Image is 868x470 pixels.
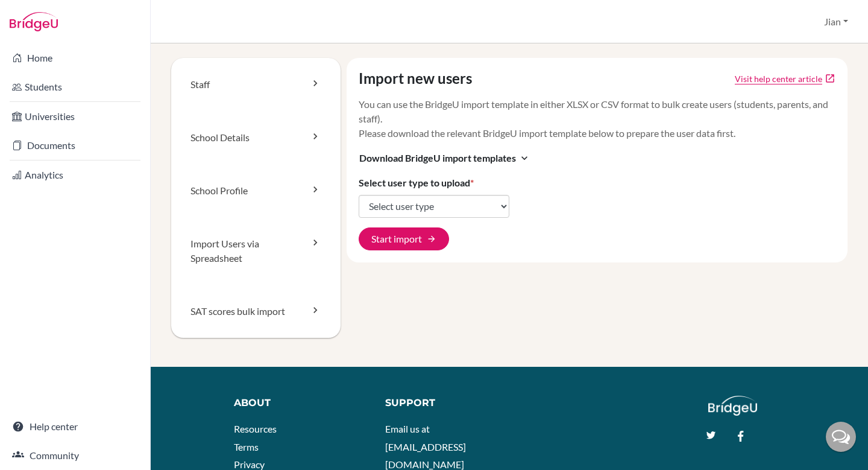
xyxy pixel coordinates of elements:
a: School Profile [171,164,341,217]
div: Support [385,396,498,410]
button: Start import [359,227,449,250]
div: About [234,396,358,410]
label: Select user type to upload [359,176,474,190]
a: Click to open Tracking student registration article in a new tab [735,72,822,85]
a: Privacy [234,459,265,470]
img: logo_white@2x-f4f0deed5e89b7ecb1c2cc34c3e3d731f90f0f143d5ea2071677605dd97b5244.png [708,396,757,416]
a: Analytics [2,163,148,187]
a: Terms [234,441,259,453]
button: Download BridgeU import templatesexpand_more [359,150,531,166]
a: Universities [2,104,148,129]
a: open_in_new [825,73,835,84]
a: Help center [2,414,148,439]
a: Community [2,443,148,468]
a: SAT scores bulk import [171,285,341,338]
button: Jian [819,10,854,33]
a: Import Users via Spreadsheet [171,217,341,285]
a: Students [2,75,148,99]
a: Documents [2,133,148,157]
span: Download BridgeU import templates [359,151,516,165]
p: You can use the BridgeU import template in either XLSX or CSV format to bulk create users (studen... [359,97,836,141]
a: School Details [171,111,341,164]
a: Staff [171,58,341,111]
h4: Import new users [359,70,472,87]
a: Home [2,46,148,70]
i: expand_more [518,152,530,164]
a: Resources [234,423,277,434]
img: Bridge-U [10,12,58,31]
a: Email us at [EMAIL_ADDRESS][DOMAIN_NAME] [385,423,466,470]
span: arrow_forward [427,234,436,244]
